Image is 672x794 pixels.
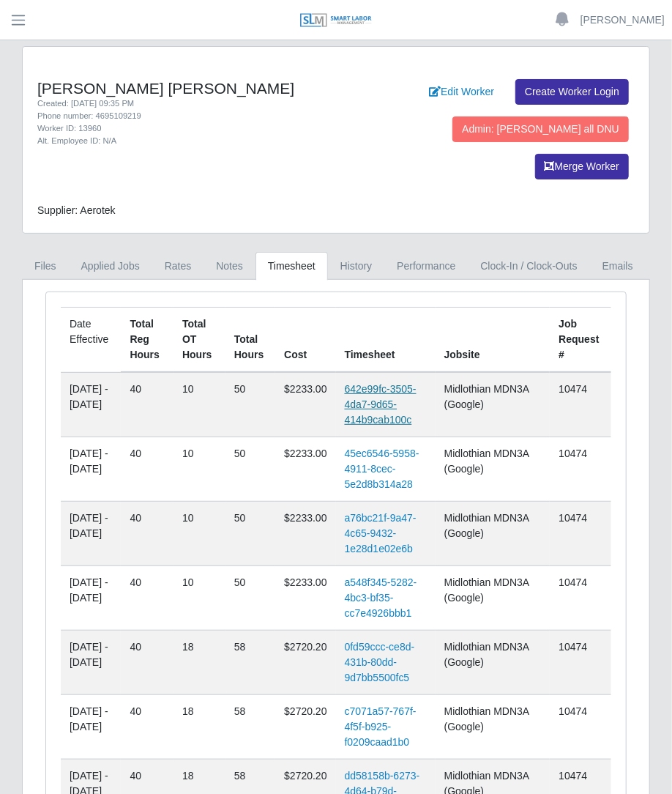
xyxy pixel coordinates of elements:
th: Cost [275,308,335,373]
a: Notes [204,252,255,281]
a: [PERSON_NAME] [580,12,665,28]
td: 40 [121,502,173,566]
th: Total OT Hours [173,308,225,373]
a: Applied Jobs [69,252,152,281]
span: 10474 [559,383,587,395]
a: Performance [384,252,468,281]
div: Created: [DATE] 09:35 PM [37,97,325,110]
span: Midlothian MDN3A (Google) [444,448,529,475]
span: Midlothian MDN3A (Google) [444,576,529,604]
td: 50 [225,566,275,631]
th: Total Hours [225,308,275,373]
td: [DATE] - [DATE] [61,695,121,760]
a: Files [22,252,69,281]
div: Phone number: 4695109219 [37,110,325,122]
img: SLM Logo [299,12,373,29]
a: Emails [590,252,646,281]
span: Midlothian MDN3A (Google) [444,641,529,668]
td: 50 [225,437,275,502]
td: 10 [173,437,225,502]
td: Date Effective [61,308,121,373]
span: Midlothian MDN3A (Google) [444,512,529,539]
td: 50 [225,502,275,566]
td: $2233.00 [275,502,335,566]
a: a76bc21f-9a47-4c65-9432-1e28d1e02e6b [345,512,417,554]
td: 40 [121,437,173,502]
td: $2233.00 [275,566,335,631]
button: Merge Worker [535,154,629,179]
td: $2720.20 [275,695,335,760]
td: 58 [225,695,275,760]
a: 642e99fc-3505-4da7-9d65-414b9cab100c [345,383,417,426]
a: History [328,252,385,281]
td: 58 [225,631,275,695]
span: 10474 [559,576,587,588]
td: 18 [173,631,225,695]
a: Clock-In / Clock-Outs [468,252,589,281]
span: Supplier: Aerotek [37,204,116,216]
span: Midlothian MDN3A (Google) [444,383,529,410]
td: 40 [121,566,173,631]
a: 0fd59ccc-ce8d-431b-80dd-9d7bb5500fc5 [345,641,415,683]
a: Create Worker Login [515,79,629,105]
th: Total Reg Hours [121,308,173,373]
span: 10474 [559,641,587,653]
td: 40 [121,695,173,760]
a: Timesheet [255,252,328,281]
td: 10 [173,372,225,437]
span: 10474 [559,770,587,782]
h4: [PERSON_NAME] [PERSON_NAME] [37,79,325,97]
span: 10474 [559,448,587,459]
a: 45ec6546-5958-4911-8cec-5e2d8b314a28 [345,448,419,490]
td: [DATE] - [DATE] [61,372,121,437]
td: [DATE] - [DATE] [61,631,121,695]
a: Edit Worker [419,79,504,105]
td: 10 [173,566,225,631]
button: Admin: [PERSON_NAME] all DNU [452,116,629,142]
th: Jobsite [436,308,550,373]
span: 10474 [559,512,587,524]
td: $2720.20 [275,631,335,695]
th: Timesheet [336,308,436,373]
th: Job Request # [550,308,611,373]
td: 18 [173,695,225,760]
a: a548f345-5282-4bc3-bf35-cc7e4926bbb1 [345,576,417,619]
td: [DATE] - [DATE] [61,437,121,502]
span: 10474 [559,705,587,717]
div: Alt. Employee ID: N/A [37,135,325,147]
td: [DATE] - [DATE] [61,566,121,631]
td: $2233.00 [275,372,335,437]
td: $2233.00 [275,437,335,502]
td: 10 [173,502,225,566]
a: Rates [152,252,204,281]
td: 40 [121,631,173,695]
div: Worker ID: 13960 [37,122,325,135]
td: 50 [225,372,275,437]
span: Midlothian MDN3A (Google) [444,705,529,732]
td: [DATE] - [DATE] [61,502,121,566]
a: c7071a57-767f-4f5f-b925-f0209caad1b0 [345,705,417,748]
td: 40 [121,372,173,437]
